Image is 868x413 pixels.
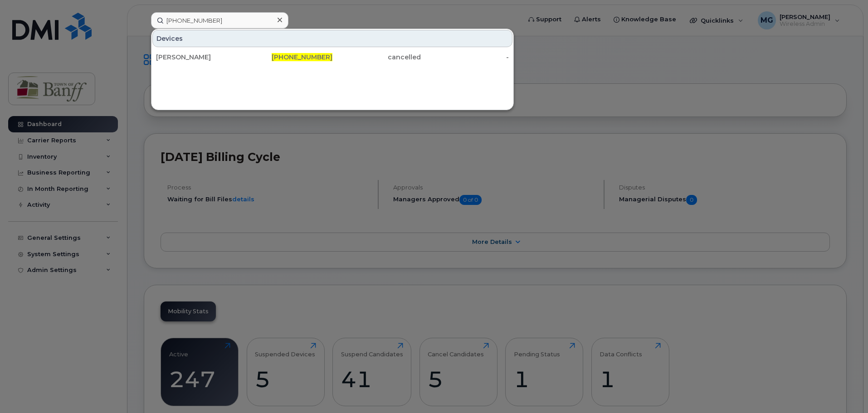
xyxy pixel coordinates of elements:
[152,49,512,65] a: [PERSON_NAME][PHONE_NUMBER]cancelled-
[421,53,509,62] div: -
[156,53,244,62] div: [PERSON_NAME]
[272,53,332,61] span: [PHONE_NUMBER]
[152,30,512,47] div: Devices
[332,53,421,62] div: cancelled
